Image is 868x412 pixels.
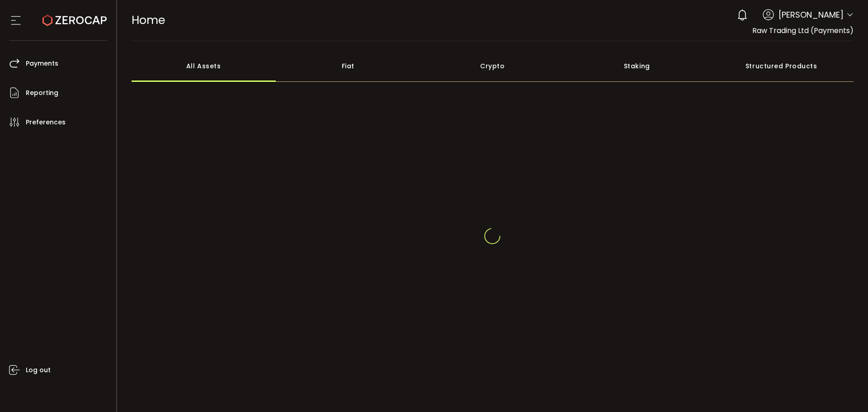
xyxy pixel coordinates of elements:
div: All Assets [132,50,276,82]
span: Log out [26,364,51,377]
div: Fiat [276,50,420,82]
span: Home [132,12,165,28]
span: Raw Trading Ltd (Payments) [752,25,854,36]
iframe: Chat Widget [823,369,868,412]
span: [PERSON_NAME] [778,9,844,21]
div: Crypto [420,50,565,82]
span: Payments [26,57,58,70]
div: Structured Products [709,50,854,82]
div: Staking [565,50,709,82]
span: Reporting [26,86,58,99]
span: Preferences [26,116,66,129]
